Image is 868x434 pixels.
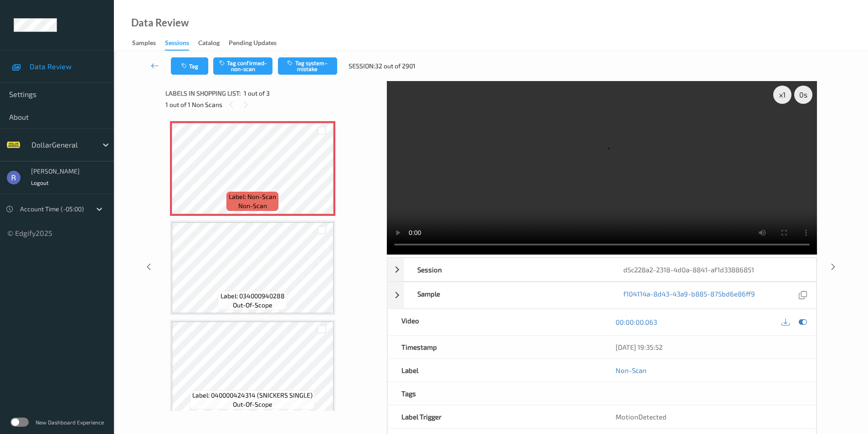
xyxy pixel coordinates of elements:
div: Session [404,258,610,281]
a: Non-Scan [616,366,647,375]
a: Catalog [198,37,229,50]
div: 1 out of 1 Non Scans [165,99,380,110]
button: Tag system-mistake [278,57,337,75]
a: f104114a-8d43-43a9-b885-875bd6e86ff9 [623,289,755,301]
span: out-of-scope [233,400,272,409]
div: Sessions [165,38,189,51]
div: Sample [404,282,610,308]
span: out-of-scope [233,301,272,310]
div: Data Review [131,18,189,27]
a: Samples [132,37,165,50]
div: Video [388,309,602,335]
span: Label: 040000424314 (SNICKERS SINGLE) [192,391,313,400]
span: Session: [349,61,375,71]
div: MotionDetected [602,405,816,428]
a: 00:00:00.063 [616,317,657,327]
button: Tag confirmed-non-scan [213,57,272,75]
span: Label: 034000940288 [221,291,285,301]
div: Timestamp [388,336,602,358]
button: Tag [171,57,208,75]
div: Tags [388,382,602,405]
div: Samples [132,38,156,50]
a: Sessions [165,37,198,51]
div: 0 s [794,86,812,104]
a: Pending Updates [229,37,286,50]
div: Pending Updates [229,38,277,50]
div: [DATE] 19:35:52 [616,342,802,352]
div: Label Trigger [388,405,602,428]
span: 32 out of 2901 [375,61,416,71]
span: non-scan [238,201,267,210]
div: x 1 [773,86,791,104]
span: 1 out of 3 [244,89,270,98]
div: Label [388,359,602,382]
div: Catalog [198,38,220,50]
div: Sessiond5c228a2-2318-4d0a-8841-af1d33886851 [387,258,817,281]
span: Label: Non-Scan [229,192,276,201]
div: d5c228a2-2318-4d0a-8841-af1d33886851 [610,258,816,281]
div: Samplef104114a-8d43-43a9-b885-875bd6e86ff9 [387,282,817,309]
span: Labels in shopping list: [165,89,241,98]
